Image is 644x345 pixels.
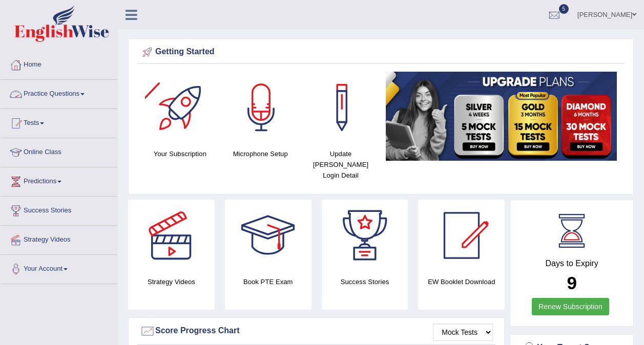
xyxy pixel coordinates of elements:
h4: Your Subscription [145,148,215,159]
div: Getting Started [140,45,622,60]
h4: Book PTE Exam [225,276,311,287]
div: Score Progress Chart [140,324,493,339]
a: Practice Questions [1,80,117,105]
a: Your Account [1,255,117,281]
a: Tests [1,109,117,135]
a: Online Class [1,138,117,164]
h4: Update [PERSON_NAME] Login Detail [306,148,376,181]
h4: Success Stories [322,276,408,287]
span: 5 [559,4,569,14]
h4: Days to Expiry [522,259,622,268]
a: Home [1,51,117,76]
a: Renew Subscription [532,298,609,315]
h4: Strategy Videos [128,276,215,287]
a: Strategy Videos [1,226,117,251]
img: small5.jpg [386,72,617,161]
a: Success Stories [1,197,117,222]
a: Predictions [1,167,117,193]
b: 9 [567,273,576,293]
h4: Microphone Setup [225,148,296,159]
h4: EW Booklet Download [418,276,505,287]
